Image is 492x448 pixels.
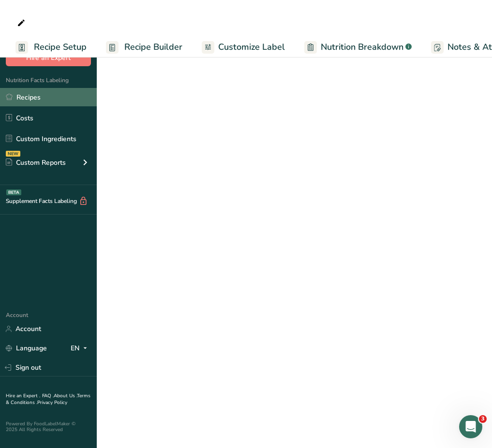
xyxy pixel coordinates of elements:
a: Customize Label [202,36,285,58]
a: FAQ . [42,392,54,399]
button: Hire an Expert [6,49,91,66]
a: Recipe Builder [106,36,182,58]
a: Privacy Policy [37,399,67,406]
iframe: Intercom live chat [459,415,482,438]
div: Custom Reports [6,158,66,168]
div: BETA [6,189,21,195]
a: Terms & Conditions . [6,392,90,406]
a: Nutrition Breakdown [304,36,412,58]
a: Hire an Expert . [6,392,40,399]
div: Powered By FoodLabelMaker © 2025 All Rights Reserved [6,421,91,433]
a: Language [6,340,47,357]
div: EN [71,343,91,354]
div: NEW [6,151,20,157]
span: Nutrition Breakdown [321,41,403,54]
a: About Us . [54,392,77,399]
span: 3 [479,415,487,423]
span: Customize Label [218,41,285,54]
span: Recipe Builder [124,41,182,54]
span: Recipe Setup [34,41,87,54]
a: Recipe Setup [15,36,87,58]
